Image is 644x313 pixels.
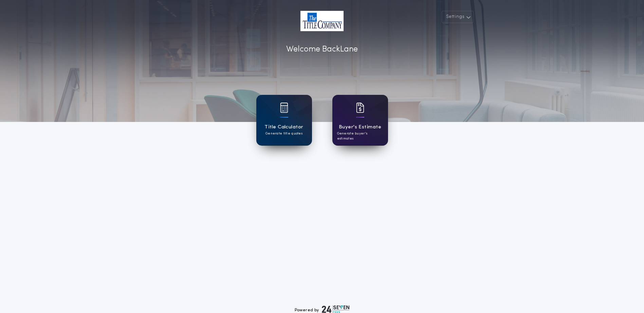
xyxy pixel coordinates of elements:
[280,103,288,113] img: card icon
[286,43,358,56] p: Welcome Back Lane
[256,95,312,146] a: card iconTitle CalculatorGenerate title quotes
[300,11,344,31] img: account-logo
[356,103,364,113] img: card icon
[442,11,474,23] button: Settings
[332,95,388,146] a: card iconBuyer's EstimateGenerate buyer's estimates
[337,131,383,141] p: Generate buyer's estimates
[264,123,303,131] h1: Title Calculator
[265,131,302,136] p: Generate title quotes
[339,123,381,131] h1: Buyer's Estimate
